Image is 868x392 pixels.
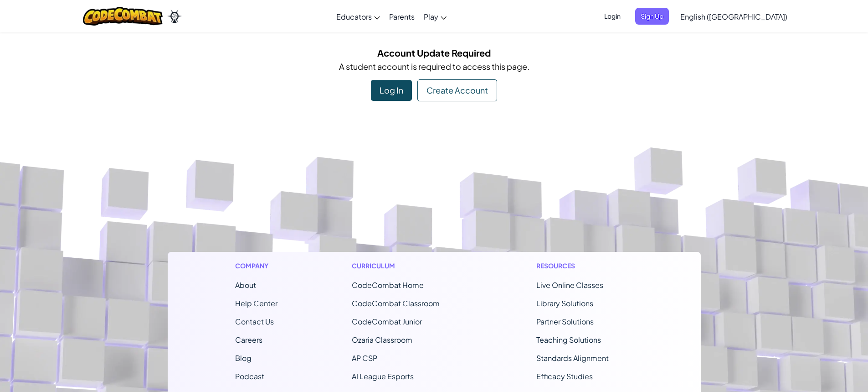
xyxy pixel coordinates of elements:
[536,335,601,345] a: Teaching Solutions
[235,317,274,326] span: Contact Us
[371,80,412,101] div: Log In
[536,371,593,381] a: Efficacy Studies
[676,4,792,29] a: English ([GEOGRAPHIC_DATA])
[680,12,787,21] span: English ([GEOGRAPHIC_DATA])
[352,261,462,271] h1: Curriculum
[167,10,182,23] img: Ozaria
[235,298,277,308] a: Help Center
[536,261,633,271] h1: Resources
[536,280,603,290] a: Live Online Classes
[536,353,609,363] a: Standards Alignment
[536,298,593,308] a: Library Solutions
[352,335,412,345] a: Ozaria Classroom
[235,335,262,345] a: Careers
[385,4,419,29] a: Parents
[235,280,256,290] a: About
[352,317,422,326] a: CodeCombat Junior
[175,60,694,73] p: A student account is required to access this page.
[635,8,669,25] button: Sign Up
[332,4,385,29] a: Educators
[419,4,451,29] a: Play
[352,353,377,363] a: AP CSP
[175,46,694,60] h5: Account Update Required
[417,79,497,101] div: Create Account
[424,12,438,21] span: Play
[83,7,163,26] img: CodeCombat logo
[599,8,626,25] button: Login
[235,371,264,381] a: Podcast
[235,353,252,363] a: Blog
[352,371,414,381] a: AI League Esports
[536,317,594,326] a: Partner Solutions
[352,280,424,290] span: CodeCombat Home
[352,298,440,308] a: CodeCombat Classroom
[235,261,277,271] h1: Company
[336,12,372,21] span: Educators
